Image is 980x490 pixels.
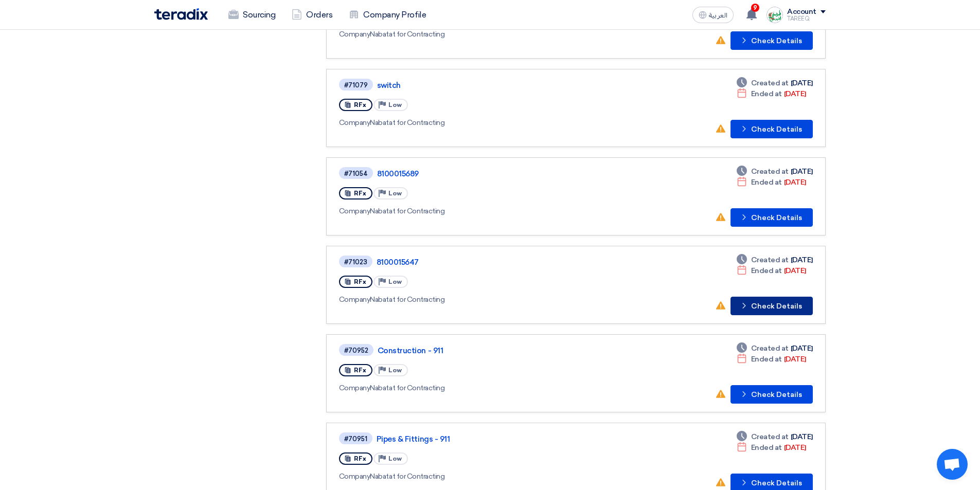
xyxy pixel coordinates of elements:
a: Pipes & Fittings - 911 [377,434,634,444]
span: Low [388,190,402,197]
span: Company [339,295,370,304]
div: [DATE] [737,88,806,99]
div: Nabatat for Contracting [339,117,636,128]
img: Teradix logo [154,8,208,20]
button: العربية [692,7,734,23]
span: العربية [709,12,727,19]
span: Company [339,118,370,127]
button: Check Details [730,120,813,138]
span: RFx [354,101,366,108]
a: Sourcing [220,4,283,26]
a: Orders [283,4,341,26]
div: [DATE] [737,166,813,177]
div: [DATE] [737,265,806,276]
div: Nabatat for Contracting [339,29,633,40]
span: Ended at [751,177,782,188]
span: Ended at [751,265,782,276]
div: Open chat [937,449,968,480]
button: Check Details [730,385,813,404]
span: RFx [354,190,366,197]
span: Ended at [751,442,782,453]
span: Ended at [751,354,782,365]
span: RFx [354,367,366,374]
div: [DATE] [737,354,806,365]
a: switch [377,81,634,90]
span: Company [339,472,370,481]
div: #70952 [344,347,368,354]
div: [DATE] [737,177,806,188]
button: Check Details [730,297,813,315]
span: Created at [751,255,789,265]
div: Nabatat for Contracting [339,471,636,482]
div: [DATE] [737,343,813,354]
div: #71054 [344,170,368,177]
span: Created at [751,431,789,442]
span: Created at [751,166,789,177]
div: #71023 [344,259,367,265]
span: Created at [751,343,789,354]
span: Ended at [751,88,782,99]
div: TAREEQ [787,16,826,22]
a: Company Profile [341,4,434,26]
a: Construction - 911 [378,346,635,355]
span: Low [388,278,402,285]
div: #70951 [344,435,367,442]
button: Check Details [730,31,813,50]
div: Account [787,8,816,16]
button: Check Details [730,208,813,227]
img: Screenshot___1727703618088.png [767,7,783,23]
div: Nabatat for Contracting [339,383,637,393]
span: Created at [751,78,789,88]
span: RFx [354,455,366,462]
div: Nabatat for Contracting [339,294,636,305]
span: RFx [354,278,366,285]
span: 9 [751,4,759,12]
span: Company [339,384,370,392]
div: [DATE] [737,255,813,265]
span: Company [339,30,370,39]
span: Company [339,207,370,215]
div: #71079 [344,82,368,88]
a: 8100015689 [377,169,634,178]
span: Low [388,455,402,462]
span: Low [388,101,402,108]
div: [DATE] [737,431,813,442]
div: [DATE] [737,78,813,88]
span: Low [388,367,402,374]
div: [DATE] [737,442,806,453]
a: 8100015647 [377,258,634,267]
div: Nabatat for Contracting [339,206,636,216]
